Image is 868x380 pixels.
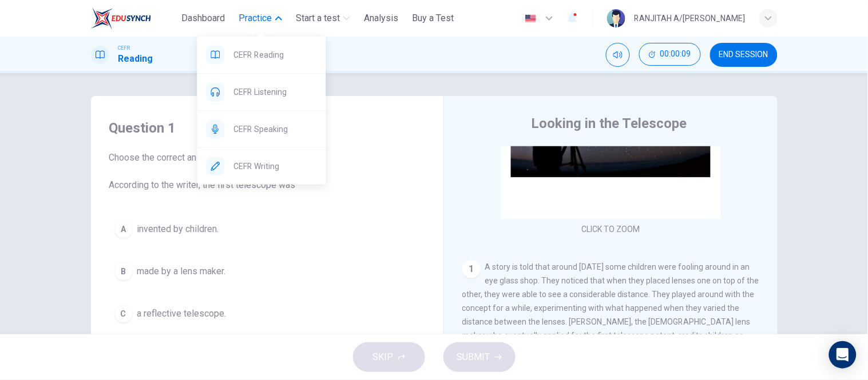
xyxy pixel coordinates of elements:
[109,151,425,192] span: Choose the correct answer, , , or . According to the writer, the first telescope was
[177,8,229,29] button: Dashboard
[197,111,326,147] div: CEFR Speaking
[137,222,219,236] span: invented by children.
[412,11,454,25] span: Buy a Test
[291,8,355,29] button: Start a test
[233,159,316,173] span: CEFR Writing
[118,52,153,66] h1: Reading
[607,9,625,27] img: Profile picture
[233,48,316,62] span: CEFR Reading
[359,8,403,29] button: Analysis
[710,43,778,67] button: END SESSION
[109,119,425,137] h4: Question 1
[197,74,326,110] div: CEFR Listening
[407,8,458,29] button: Buy a Test
[532,114,687,133] h4: Looking in the Telescope
[364,11,398,25] span: Analysis
[296,11,340,25] span: Start a test
[109,299,425,328] button: Ca reflective telescope.
[114,220,133,238] div: A
[137,307,227,321] span: a reflective telescope.
[719,50,768,59] span: END SESSION
[233,85,316,99] span: CEFR Listening
[635,11,746,25] div: RANJITAH A/[PERSON_NAME]
[197,37,326,73] div: CEFR Reading
[462,262,759,354] span: A story is told that around [DATE] some children were fooling around in an eye glass shop. They n...
[91,7,151,30] img: ELTC logo
[660,50,691,59] span: 00:00:09
[639,43,701,67] div: Hide
[137,265,226,278] span: made by a lens maker.
[114,262,133,281] div: B
[181,11,225,25] span: Dashboard
[109,257,425,286] button: Bmade by a lens maker.
[524,14,538,23] img: en
[239,11,272,25] span: Practice
[233,122,316,136] span: CEFR Speaking
[234,8,287,29] button: Practice
[606,43,630,67] div: Mute
[114,305,133,323] div: C
[462,260,481,278] div: 1
[197,148,326,185] div: CEFR Writing
[829,341,857,369] div: Open Intercom Messenger
[639,43,701,66] button: 00:00:09
[91,7,177,30] a: ELTC logo
[118,44,130,52] span: CEFR
[109,215,425,243] button: Ainvented by children.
